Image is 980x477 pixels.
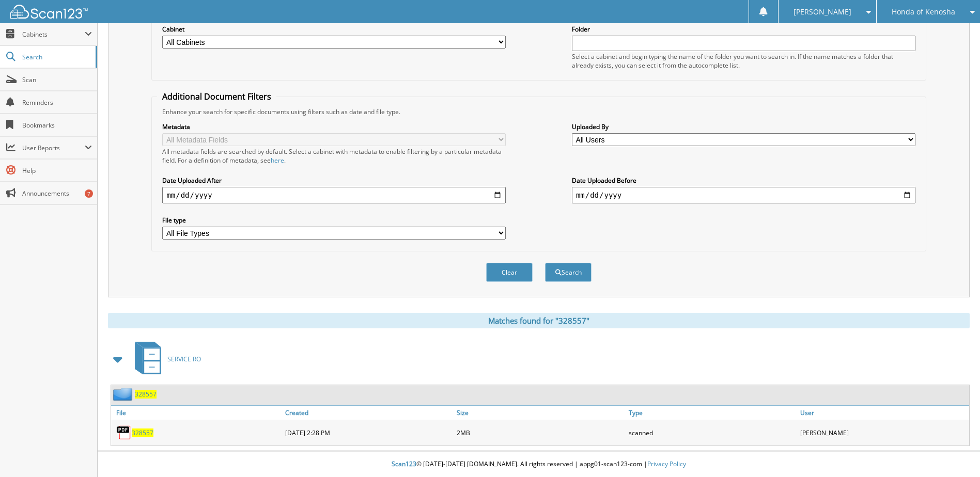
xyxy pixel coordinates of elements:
span: Help [22,166,92,175]
span: Honda of Kenosha [892,9,955,15]
input: start [162,187,506,203]
div: 7 [85,189,93,198]
label: Folder [572,25,915,34]
button: Clear [486,263,533,282]
div: scanned [626,422,798,443]
label: Date Uploaded After [162,176,506,185]
span: Scan123 [392,459,416,468]
a: SERVICE RO [129,339,201,379]
img: folder2.png [113,388,135,401]
span: Scan [22,75,92,84]
div: Select a cabinet and begin typing the name of the folder you want to search in. If the name match... [572,52,915,70]
label: Cabinet [162,25,506,34]
span: Announcements [22,189,92,198]
span: Cabinets [22,30,85,39]
label: Metadata [162,122,506,131]
div: [DATE] 2:28 PM [283,422,454,443]
iframe: Chat Widget [928,427,980,477]
div: All metadata fields are searched by default. Select a cabinet with metadata to enable filtering b... [162,147,506,165]
span: User Reports [22,144,85,152]
a: Size [454,406,626,420]
label: File type [162,216,506,225]
a: User [798,406,969,420]
a: File [111,406,283,420]
span: Bookmarks [22,121,92,130]
a: 328557 [135,390,157,399]
div: Matches found for "328557" [108,313,970,328]
label: Date Uploaded Before [572,176,915,185]
div: 2MB [454,422,626,443]
img: PDF.png [116,425,132,440]
input: end [572,187,915,203]
div: Enhance your search for specific documents using filters such as date and file type. [157,107,920,116]
div: © [DATE]-[DATE] [DOMAIN_NAME]. All rights reserved | appg01-scan123-com | [98,452,980,477]
a: here [271,156,284,165]
a: Created [283,406,454,420]
a: Privacy Policy [647,459,686,468]
label: Uploaded By [572,122,915,131]
button: Search [545,263,592,282]
div: [PERSON_NAME] [798,422,969,443]
img: scan123-logo-white.svg [10,5,88,19]
legend: Additional Document Filters [157,91,276,102]
span: [PERSON_NAME] [794,9,851,15]
span: Search [22,53,90,61]
span: Reminders [22,98,92,107]
a: 328557 [132,428,153,437]
span: SERVICE RO [167,355,201,363]
a: Type [626,406,798,420]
